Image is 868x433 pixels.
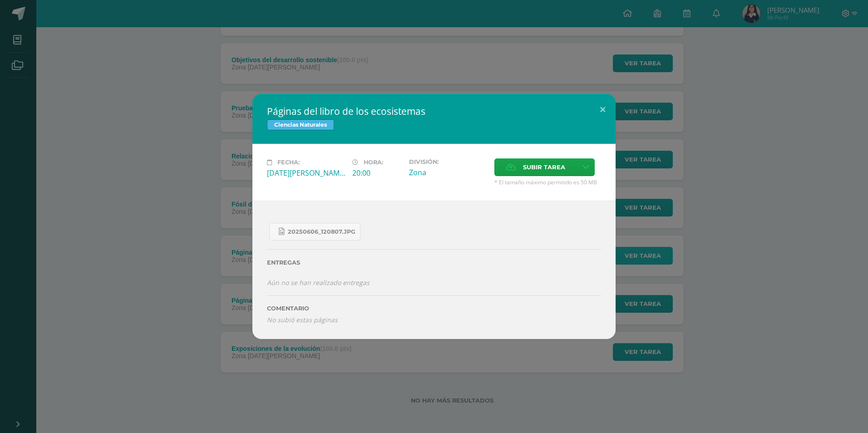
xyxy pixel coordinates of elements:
[267,119,334,130] span: Ciencias Naturales
[288,228,355,236] span: 20250606_120807.jpg
[267,259,601,266] label: Entregas
[269,223,360,241] a: 20250606_120807.jpg
[409,158,487,165] label: División:
[267,315,338,324] i: No subió estas páginas
[364,159,383,166] span: Hora:
[267,305,601,312] label: Comentario
[590,94,616,125] button: Close (Esc)
[267,278,370,287] i: Aún no se han realizado entregas
[267,105,601,118] h2: Páginas del libro de los ecosistemas
[494,178,601,186] span: * El tamaño máximo permitido es 50 MB
[523,159,565,176] span: Subir tarea
[409,167,487,177] div: Zona
[277,159,300,166] span: Fecha:
[267,168,345,178] div: [DATE][PERSON_NAME]
[352,168,402,178] div: 20:00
